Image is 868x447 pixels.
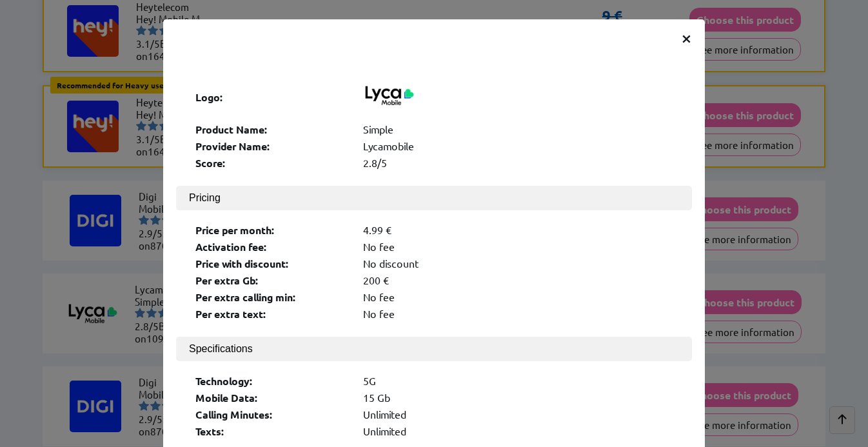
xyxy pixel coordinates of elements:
[195,290,350,304] div: Per extra calling min:
[195,257,350,270] div: Price with discount:
[195,273,350,287] div: Per extra Gb:
[195,408,350,421] div: Calling Minutes:
[363,391,673,404] div: 15 Gb
[363,223,673,237] div: 4.99 €
[195,139,350,153] div: Provider Name:
[363,307,673,321] div: No fee
[363,139,673,153] div: Lycamobile
[176,337,692,361] button: Specifications
[363,70,415,121] img: Logo of Lycamobile
[363,156,673,170] div: 2.8/5
[681,26,692,49] span: ×
[195,374,350,388] div: Technology:
[363,408,673,421] div: Unlimited
[195,307,350,321] div: Per extra text:
[195,156,350,170] div: Score:
[363,123,673,136] div: Simple
[195,240,350,253] div: Activation fee:
[195,123,350,136] div: Product Name:
[363,290,673,304] div: No fee
[363,424,673,438] div: Unlimited
[195,391,350,404] div: Mobile Data:
[363,257,673,270] div: No discount
[363,273,673,287] div: 200 €
[195,90,223,104] b: Logo:
[176,186,692,210] button: Pricing
[195,424,350,438] div: Texts:
[363,240,673,253] div: No fee
[195,223,350,237] div: Price per month:
[363,374,673,388] div: 5G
